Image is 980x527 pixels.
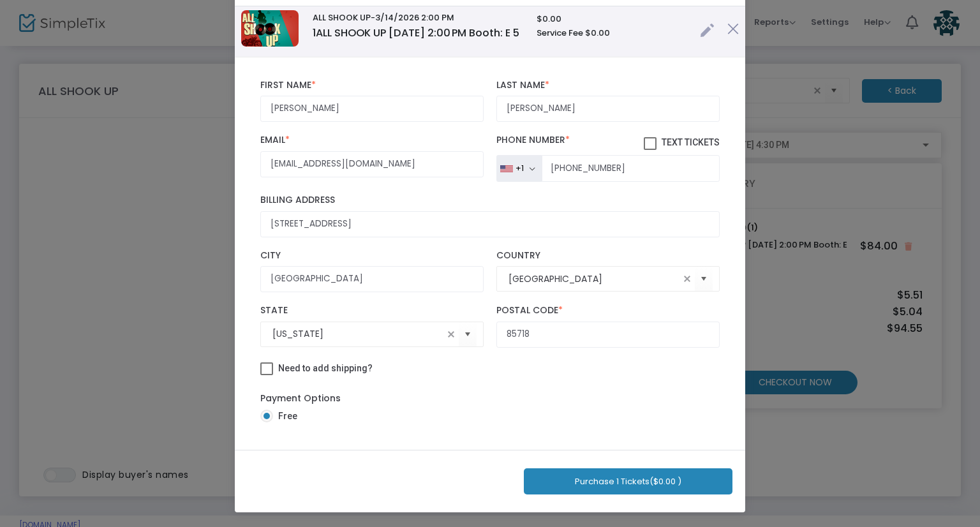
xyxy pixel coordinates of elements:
[272,327,443,341] input: Select State
[313,26,519,40] span: ALL SHOOK UP [DATE] 2:00 PM Booth: E 5
[695,266,713,292] button: Select
[260,96,484,122] input: First Name
[260,392,341,405] label: Payment Options
[524,468,732,494] button: Purchase 1 Tickets($0.00 )
[260,266,484,292] input: City
[443,327,459,342] span: clear
[496,305,720,316] label: Postal Code
[260,211,720,237] input: Billing Address
[496,322,720,348] input: Postal Code
[260,135,484,146] label: Email
[260,195,720,206] label: Billing Address
[241,10,299,47] img: CarlosFranco-AETAllShoockUpHome.png
[496,155,542,182] button: +1
[542,155,720,182] input: Phone Number
[496,135,720,150] label: Phone Number
[260,305,484,316] label: State
[496,96,720,122] input: Last Name
[679,271,695,286] span: clear
[727,23,739,34] img: cross.png
[537,28,688,38] h6: Service Fee $0.00
[313,13,524,23] h6: ALL SHOOK UP
[516,163,524,174] div: +1
[313,26,316,40] span: 1
[662,137,720,147] span: Text Tickets
[537,14,688,24] h6: $0.00
[371,11,454,24] span: -3/14/2026 2:00 PM
[509,272,679,286] input: Select Country
[260,151,484,177] input: Email
[260,250,484,262] label: City
[496,250,720,262] label: Country
[496,80,720,91] label: Last Name
[273,410,297,423] span: Free
[459,321,477,347] button: Select
[260,80,484,91] label: First Name
[278,363,373,373] span: Need to add shipping?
